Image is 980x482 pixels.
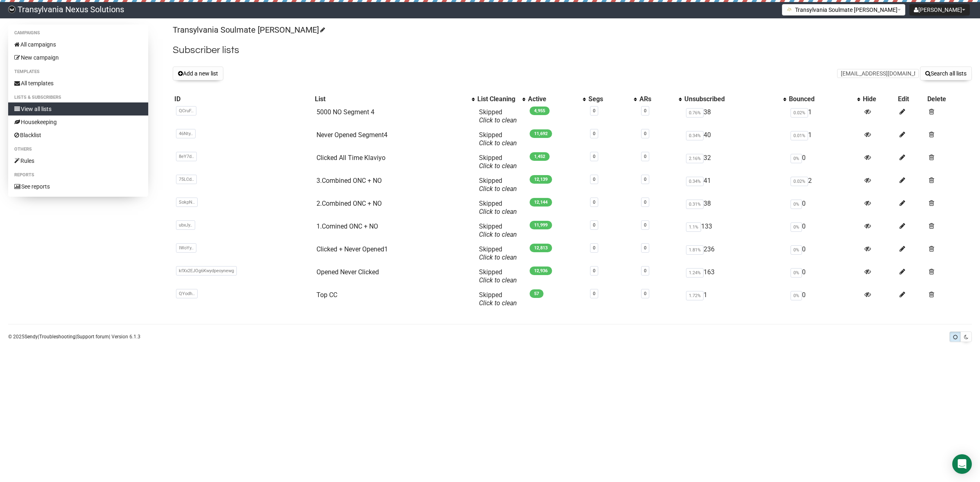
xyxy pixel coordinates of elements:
[176,175,197,184] span: 75LCd..
[787,288,861,311] td: 0
[683,105,787,128] td: 38
[176,129,196,138] span: 46Nty..
[686,131,704,140] span: 0.34%
[787,196,861,219] td: 0
[686,291,704,300] span: 1.72%
[686,154,704,163] span: 2.16%
[683,265,787,288] td: 163
[593,245,595,251] a: 0
[77,334,109,340] a: Support forum
[479,162,517,170] a: Click to clean
[787,242,861,265] td: 0
[39,334,76,340] a: Troubleshooting
[593,108,595,113] a: 0
[791,177,808,186] span: 0.02%
[683,242,787,265] td: 236
[791,268,802,278] span: 0%
[638,93,683,105] th: ARs: No sort applied, activate to apply an ascending sort
[176,198,198,207] span: SokpN..
[479,291,517,307] span: Skipped
[927,95,970,103] div: Delete
[8,129,148,142] a: Blacklist
[479,208,517,215] a: Click to clean
[530,198,552,207] span: 12,144
[782,4,905,16] button: Transylvania Soulmate [PERSON_NAME]
[315,95,468,103] div: List
[8,38,148,51] a: All campaigns
[683,219,787,242] td: 133
[530,129,552,138] span: 11,692
[479,222,517,238] span: Skipped
[479,231,517,238] a: Click to clean
[909,4,970,16] button: [PERSON_NAME]
[8,28,148,38] li: Campaigns
[479,299,517,307] a: Click to clean
[530,289,543,298] span: 57
[686,268,704,278] span: 1.24%
[686,177,704,186] span: 0.34%
[8,154,148,167] a: Rules
[479,200,517,215] span: Skipped
[644,268,646,273] a: 0
[791,131,808,140] span: 0.01%
[8,116,148,129] a: Housekeeping
[791,108,808,118] span: 0.02%
[479,131,517,147] span: Skipped
[176,220,195,230] span: ubxJy..
[683,196,787,219] td: 38
[174,95,312,103] div: ID
[644,200,646,205] a: 0
[683,128,787,151] td: 40
[787,128,861,151] td: 1
[528,95,579,103] div: Active
[173,25,324,35] a: Transylvania Soulmate [PERSON_NAME]
[316,222,378,230] a: 1.Comined ONC + NO
[479,253,517,261] a: Click to clean
[173,93,313,105] th: ID: No sort applied, sorting is disabled
[316,177,382,184] a: 3.Combined ONC + NO
[896,93,926,105] th: Edit: No sort applied, sorting is disabled
[316,268,379,276] a: Opened Never Clicked
[176,152,197,161] span: 8eY7d..
[686,245,704,255] span: 1.81%
[173,43,972,58] h2: Subscriber lists
[24,334,38,340] a: Sendy
[176,243,196,253] span: IWoYy..
[791,200,802,209] span: 0%
[593,222,595,228] a: 0
[644,131,646,136] a: 0
[479,268,517,284] span: Skipped
[644,154,646,159] a: 0
[593,200,595,205] a: 0
[593,154,595,159] a: 0
[316,108,374,116] a: 5000 NO Segment 4
[684,95,779,103] div: Unsubscribed
[791,154,802,163] span: 0%
[686,222,701,232] span: 1.1%
[791,291,802,300] span: 0%
[686,200,704,209] span: 0.31%
[787,105,861,128] td: 1
[477,95,518,103] div: List Cleaning
[479,116,517,124] a: Click to clean
[530,152,550,161] span: 1,452
[593,177,595,182] a: 0
[8,93,148,102] li: Lists & subscribers
[176,106,196,116] span: QCruF..
[644,108,646,113] a: 0
[526,93,587,105] th: Active: No sort applied, activate to apply an ascending sort
[789,95,853,103] div: Bounced
[588,95,630,103] div: Segs
[316,131,388,139] a: Never Opened Segment4
[8,170,148,180] li: Reports
[8,144,148,154] li: Others
[683,288,787,311] td: 1
[683,173,787,196] td: 41
[8,180,148,193] a: See reports
[176,289,198,298] span: QYodh..
[791,222,802,232] span: 0%
[787,151,861,173] td: 0
[920,67,972,80] button: Search all lists
[952,454,972,474] div: Open Intercom Messenger
[683,151,787,173] td: 32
